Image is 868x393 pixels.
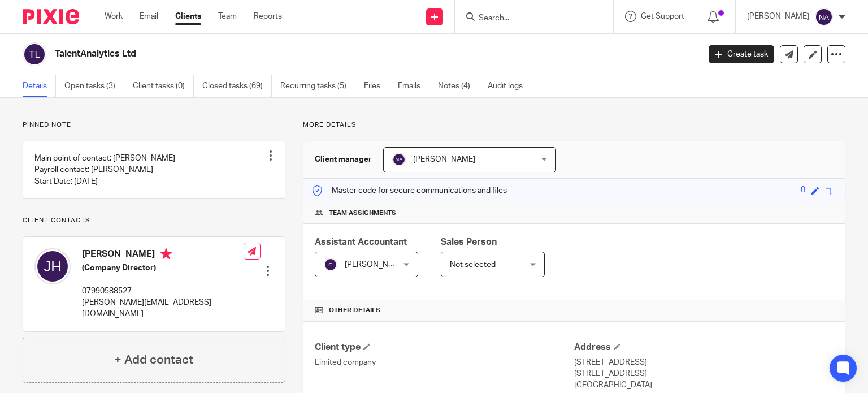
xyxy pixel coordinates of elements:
img: svg%3E [392,153,406,166]
h4: Address [574,342,834,353]
p: [STREET_ADDRESS] [574,357,834,368]
a: Team [218,11,237,22]
i: Primary [160,248,172,260]
p: Pinned note [23,120,285,129]
p: Master code for secure communications and files [312,185,507,196]
p: [PERSON_NAME] [747,11,809,22]
p: [PERSON_NAME][EMAIL_ADDRESS][DOMAIN_NAME] [82,297,244,320]
input: Search [478,14,579,24]
h4: [PERSON_NAME] [82,248,244,262]
a: Files [364,75,389,97]
a: Emails [398,75,429,97]
p: [STREET_ADDRESS] [574,368,834,379]
h4: + Add contact [114,351,193,369]
a: Recurring tasks (5) [280,75,355,97]
a: Create task [709,45,774,63]
a: Work [105,11,123,22]
img: svg%3E [815,8,833,26]
span: Other details [329,306,380,315]
a: Details [23,75,56,97]
p: Client contacts [23,216,285,225]
h3: Client manager [315,154,372,165]
a: Notes (4) [438,75,479,97]
span: Not selected [450,261,496,269]
span: Team assignments [329,209,396,218]
a: Closed tasks (69) [202,75,272,97]
a: Reports [254,11,282,22]
span: Assistant Accountant [315,237,407,247]
img: svg%3E [324,258,337,271]
span: [PERSON_NAME] [345,261,407,269]
img: svg%3E [34,248,71,284]
a: Clients [175,11,201,22]
span: Sales Person [441,237,497,247]
p: Limited company [315,357,574,368]
p: 07990588527 [82,286,244,297]
a: Email [140,11,158,22]
a: Client tasks (0) [133,75,194,97]
h4: Client type [315,342,574,353]
p: [GEOGRAPHIC_DATA] [574,379,834,391]
a: Open tasks (3) [64,75,124,97]
span: Get Support [641,12,684,20]
span: [PERSON_NAME] [413,156,475,163]
h2: TalentAnalytics Ltd [55,48,565,60]
div: 0 [801,184,805,197]
img: svg%3E [23,42,46,66]
a: Audit logs [488,75,531,97]
h5: (Company Director) [82,262,244,274]
p: More details [303,120,845,129]
img: Pixie [23,9,79,24]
